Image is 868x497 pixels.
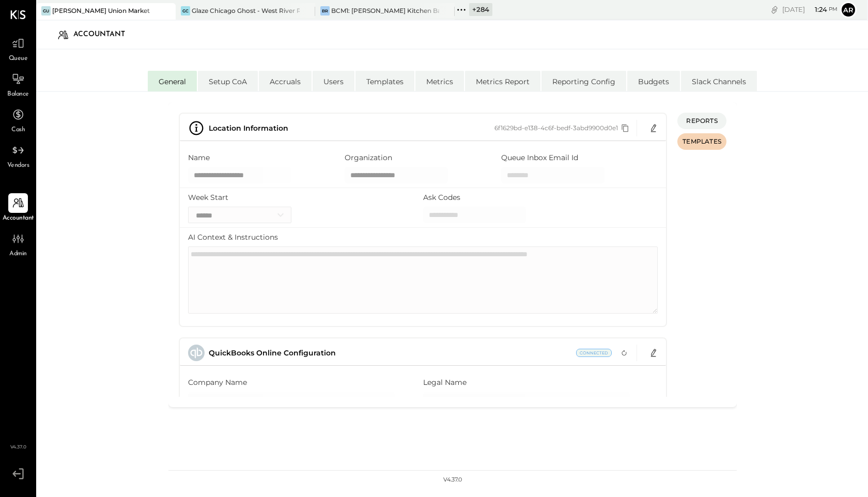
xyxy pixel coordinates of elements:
a: Balance [1,69,36,99]
button: TEMPLATES [677,133,726,150]
li: Metrics Report [465,71,540,91]
li: Users [313,71,354,91]
div: copy link [769,4,780,15]
a: Accountant [1,193,36,223]
li: Slack Channels [681,71,757,91]
label: AI Context & Instructions [188,232,278,242]
div: [DATE] [782,5,838,14]
span: Accountant [3,214,34,223]
div: + 284 [469,3,492,16]
span: Current Status: Connected [576,349,612,357]
span: Admin [9,250,27,259]
li: General [148,71,197,91]
label: Queue Inbox Email Id [501,152,578,163]
label: Legal Name [423,377,467,387]
label: Company Name [188,377,247,387]
li: Templates [355,71,414,91]
div: [PERSON_NAME] Union Market [52,6,150,15]
li: Accruals [259,71,312,91]
div: Accountant [73,26,135,43]
div: BCM1: [PERSON_NAME] Kitchen Bar Market [331,6,439,15]
div: GU [41,6,51,15]
label: Week Start [188,192,228,203]
div: Glaze Chicago Ghost - West River Rice LLC [192,6,300,15]
li: Budgets [627,71,680,91]
button: Copy id [618,123,632,133]
li: Metrics [415,71,464,91]
span: TEMPLATES [683,137,721,146]
li: Reporting Config [541,71,626,91]
div: 6f1629bd-e138-4c6f-bedf-3abd9900d0e1 [494,123,632,133]
div: v 4.37.0 [443,476,462,484]
div: BR [320,6,330,15]
span: Balance [7,90,29,99]
span: REPORTS [686,116,717,125]
span: Vendors [7,161,29,170]
a: Admin [1,229,36,259]
a: Cash [1,105,36,135]
label: Organization [345,152,392,163]
label: Name [188,152,210,163]
span: Location Information [209,123,288,133]
a: Vendors [1,141,36,170]
li: Setup CoA [198,71,258,91]
a: Queue [1,34,36,64]
div: GC [181,6,190,15]
label: Ask Codes [423,192,460,203]
button: REPORTS [677,113,726,129]
span: QuickBooks Online Configuration [209,348,336,358]
span: Queue [9,54,28,64]
span: Cash [11,126,25,135]
button: Ar [840,2,857,18]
